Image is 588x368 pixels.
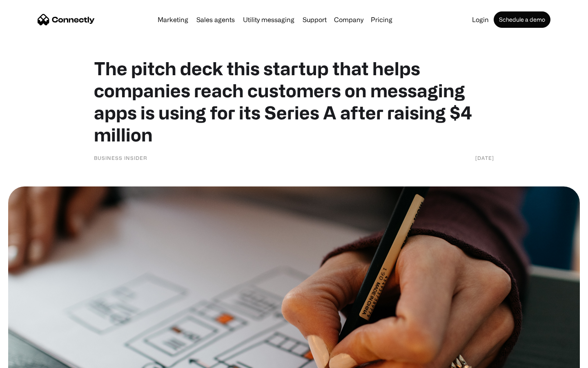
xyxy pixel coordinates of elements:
[475,154,494,162] div: [DATE]
[494,11,550,28] a: Schedule a demo
[193,16,238,23] a: Sales agents
[16,354,49,365] ul: Language list
[299,16,330,23] a: Support
[469,16,492,23] a: Login
[367,16,396,23] a: Pricing
[154,16,192,23] a: Marketing
[94,57,494,146] h1: The pitch deck this startup that helps companies reach customers on messaging apps is using for i...
[240,16,298,23] a: Utility messaging
[94,154,147,162] div: Business Insider
[8,354,49,365] aside: Language selected: English
[334,14,363,25] div: Company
